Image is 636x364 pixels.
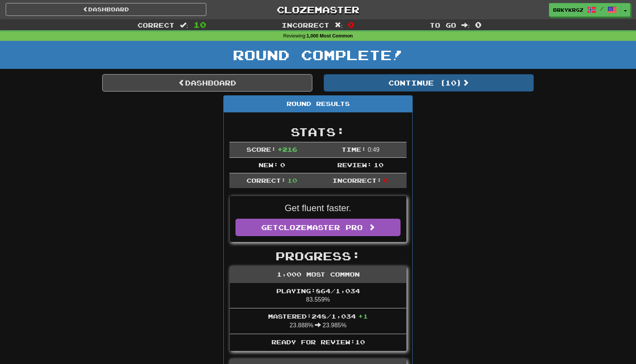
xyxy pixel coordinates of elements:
[180,22,188,28] span: :
[268,313,368,320] span: Mastered: 248 / 1,034
[337,161,372,168] span: Review:
[246,146,276,153] span: Score:
[475,20,482,29] span: 0
[246,177,286,184] span: Correct:
[229,126,407,138] h2: Stats:
[230,266,406,283] div: 1,000 Most Common
[374,161,383,168] span: 10
[230,283,406,309] li: 83.559%
[271,338,365,345] span: Ready for Review: 10
[6,3,206,16] a: Dashboard
[137,21,175,29] span: Correct
[348,20,354,29] span: 0
[335,22,343,28] span: :
[600,6,604,11] span: /
[341,146,366,153] span: Time:
[461,22,470,28] span: :
[193,20,206,29] span: 10
[224,96,412,112] div: Round Results
[287,177,297,184] span: 10
[229,250,407,262] h2: Progress:
[553,6,583,13] span: brkykrgz
[332,177,382,184] span: Incorrect:
[282,21,329,29] span: Incorrect
[235,219,401,236] a: GetClozemaster Pro
[368,146,379,153] span: 0 : 49
[383,177,388,184] span: 0
[102,74,312,92] a: Dashboard
[3,47,633,62] h1: Round Complete!
[324,74,534,92] button: Continue (10)
[549,3,621,17] a: brkykrgz /
[276,287,360,294] span: Playing: 864 / 1,034
[218,3,418,16] a: Clozemaster
[278,223,363,232] span: Clozemaster Pro
[280,161,285,168] span: 0
[277,146,297,153] span: + 216
[230,308,406,334] li: 23.888% 23.985%
[307,33,353,39] strong: 1,000 Most Common
[358,313,368,320] span: + 1
[235,202,401,215] p: Get fluent faster.
[259,161,278,168] span: New:
[430,21,456,29] span: To go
